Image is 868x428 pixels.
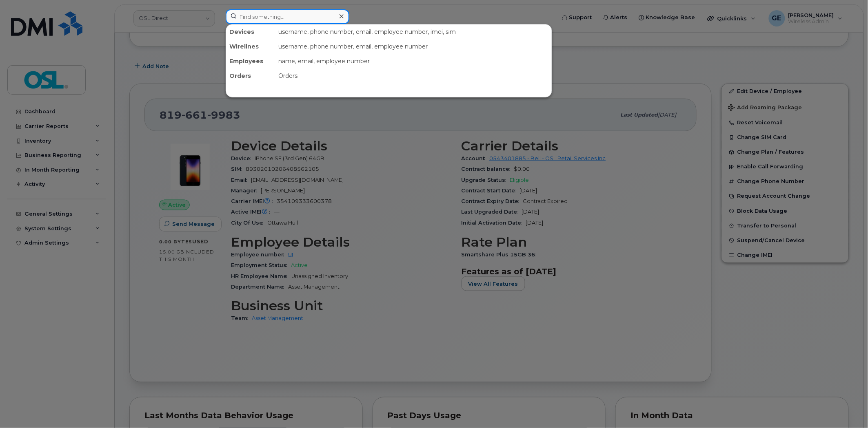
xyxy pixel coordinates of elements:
div: Wirelines [226,39,275,54]
div: Orders [226,68,275,83]
div: username, phone number, email, employee number [275,39,552,54]
input: Find something... [226,9,349,24]
div: Orders [275,68,552,83]
div: name, email, employee number [275,54,552,68]
div: Devices [226,24,275,39]
div: Employees [226,54,275,68]
div: username, phone number, email, employee number, imei, sim [275,24,552,39]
